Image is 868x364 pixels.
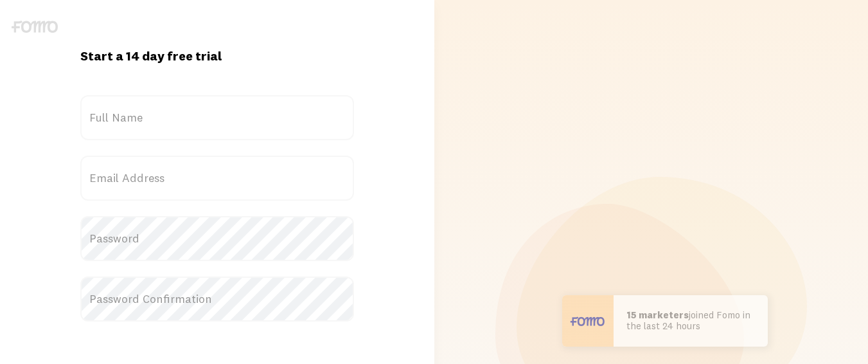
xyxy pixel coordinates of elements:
label: Password Confirmation [80,277,354,322]
p: joined Fomo in the last 24 hours [626,310,755,331]
label: Password [80,216,354,261]
label: Full Name [80,95,354,140]
label: Email Address [80,156,354,201]
img: User avatar [562,295,614,347]
b: 15 marketers [626,309,689,321]
h1: Start a 14 day free trial [80,48,354,64]
img: fomo-logo-gray-b99e0e8ada9f9040e2984d0d95b3b12da0074ffd48d1e5cb62ac37fc77b0b268.svg [12,21,58,33]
